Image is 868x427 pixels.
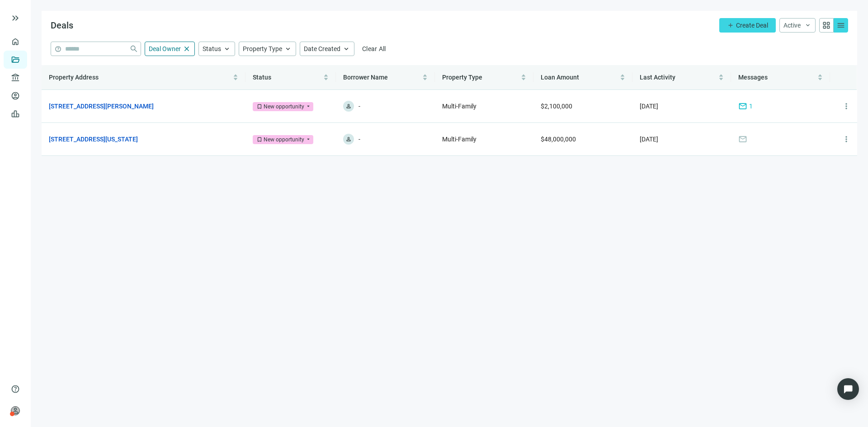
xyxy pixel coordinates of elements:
span: $2,100,000 [541,103,572,110]
button: Activekeyboard_arrow_down [779,18,816,33]
span: person [11,406,20,415]
span: help [55,46,61,52]
button: more_vert [837,130,855,148]
span: keyboard_arrow_down [804,22,811,29]
span: Loan Amount [541,74,579,81]
button: more_vert [837,97,855,115]
span: Status [253,74,271,81]
span: more_vert [842,135,851,144]
span: [DATE] [640,136,658,143]
span: help [11,385,20,394]
span: Multi-Family [442,136,476,143]
div: New opportunity [264,135,304,144]
span: 1 [749,101,753,111]
span: mail [738,102,747,111]
span: [DATE] [640,103,658,110]
a: [STREET_ADDRESS][PERSON_NAME] [49,101,154,111]
span: menu [836,21,845,30]
span: Borrower Name [343,74,388,81]
span: more_vert [842,102,851,111]
div: New opportunity [264,102,304,111]
div: Open Intercom Messenger [837,378,859,400]
span: Property Type [442,74,482,81]
span: Clear All [362,45,386,52]
span: add [727,22,734,29]
span: Multi-Family [442,103,476,110]
span: Status [203,45,221,52]
span: Deal Owner [149,45,181,52]
span: account_balance [11,73,17,82]
span: Active [783,22,801,29]
span: Date Created [304,45,340,52]
button: Clear All [358,42,390,56]
span: Property Address [49,74,99,81]
span: mail [738,135,747,144]
span: keyboard_arrow_up [342,45,350,53]
button: keyboard_double_arrow_right [10,13,21,23]
span: Messages [738,74,768,81]
span: person [345,103,352,109]
span: Create Deal [736,22,768,29]
span: person [345,136,352,142]
span: - [359,101,360,112]
span: bookmark [256,136,263,143]
button: addCreate Deal [719,18,776,33]
span: - [359,134,360,145]
span: keyboard_arrow_up [284,45,292,53]
span: keyboard_arrow_up [223,45,231,53]
span: Property Type [243,45,282,52]
span: grid_view [822,21,831,30]
span: $48,000,000 [541,136,576,143]
span: Last Activity [640,74,675,81]
span: bookmark [256,103,263,110]
span: close [183,45,191,53]
a: [STREET_ADDRESS][US_STATE] [49,134,138,144]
